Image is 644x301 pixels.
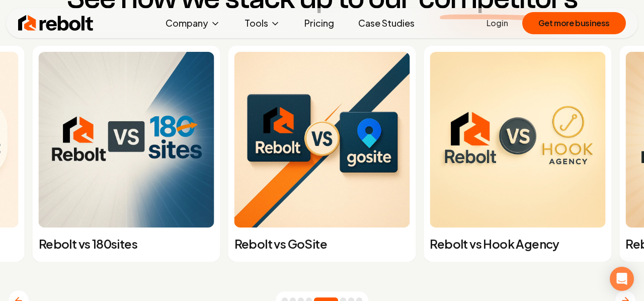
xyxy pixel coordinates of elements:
p: Rebolt vs GoSite [234,236,410,252]
a: Login [487,17,508,29]
img: Rebolt Logo [18,13,94,33]
img: Rebolt vs GoSite [234,52,410,228]
img: Rebolt vs Hook Agency [430,52,605,228]
div: Open Intercom Messenger [610,267,634,291]
button: Tools [236,13,288,33]
button: Get more business [522,12,626,34]
button: Company [157,13,228,33]
a: Rebolt vs Hook AgencyRebolt vs Hook Agency [424,46,611,262]
p: Rebolt vs Hook Agency [430,236,605,252]
img: Rebolt vs 180sites [39,52,214,228]
a: Rebolt vs 180sitesRebolt vs 180sites [33,46,220,262]
a: Pricing [296,13,342,33]
a: Case Studies [350,13,423,33]
p: Rebolt vs 180sites [39,236,214,252]
a: Rebolt vs GoSiteRebolt vs GoSite [228,46,416,262]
